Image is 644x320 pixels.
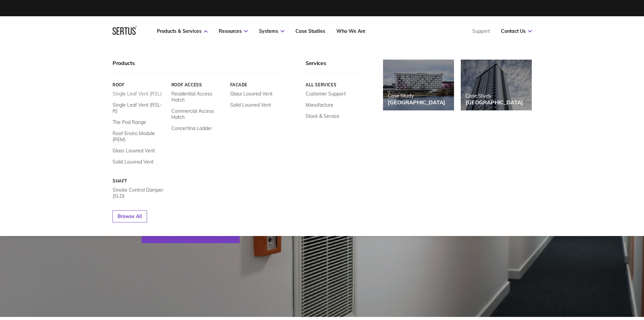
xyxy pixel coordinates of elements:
a: Glass Louvred Vent [113,148,155,154]
a: Case Studies [295,28,325,34]
a: Stock & Service [306,113,339,119]
a: Customer Support [306,91,346,97]
a: Glass Louvred Vent [230,91,272,97]
div: Services [306,60,363,73]
a: Facade [230,82,284,87]
div: Case Study [466,92,523,99]
a: Solid Louvred Vent [230,102,271,108]
a: Manufacture [306,102,333,108]
a: Resources [219,28,248,34]
a: Shaft [113,178,166,184]
div: Products [113,60,284,73]
a: Systems [259,28,284,34]
a: Roof Enviro Module (REM) [113,130,166,143]
div: [GEOGRAPHIC_DATA] [388,99,445,106]
a: The Pod Range [113,119,146,125]
a: Contact Us [501,28,532,34]
a: Case Study[GEOGRAPHIC_DATA] [383,60,454,110]
a: Browse All [113,210,147,222]
a: Concertina Ladder [171,125,212,131]
a: Residential Access Hatch [171,91,225,103]
a: Solid Louvred Vent [113,159,153,165]
a: All services [306,82,363,87]
div: [GEOGRAPHIC_DATA] [466,99,523,106]
a: Case Study[GEOGRAPHIC_DATA] [461,60,532,110]
div: Case Study [388,92,445,99]
a: Who We Are [336,28,365,34]
a: Roof Access [171,82,225,87]
a: Single Leaf Vent (RSL-R) [113,102,166,114]
a: Single Leaf Vent (RSL) [113,91,162,97]
a: Roof [113,82,166,87]
a: Smoke Control Damper (SLD) [113,187,166,199]
a: Products & Services [157,28,208,34]
a: Support [472,28,490,34]
a: Commercial Access Hatch [171,108,225,120]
